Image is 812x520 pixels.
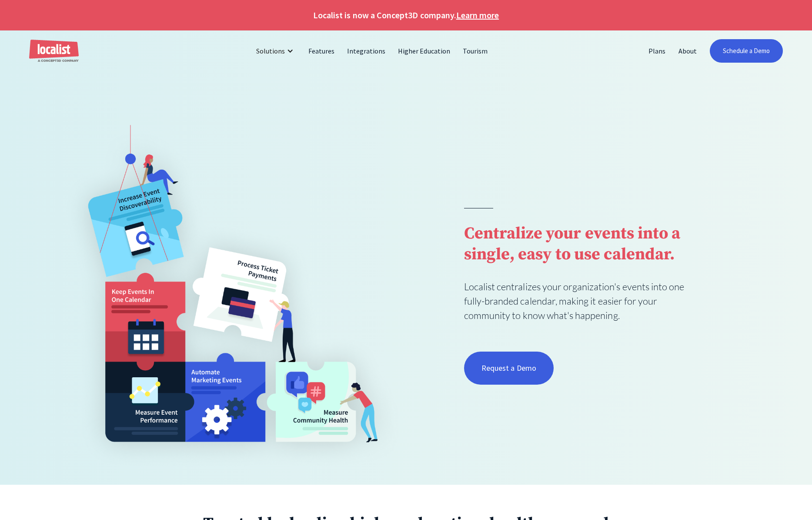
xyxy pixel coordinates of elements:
div: Solutions [250,40,302,61]
p: Localist centralizes your organization's events into one fully-branded calendar, making it easier... [464,279,696,322]
a: Integrations [341,40,392,61]
a: Tourism [457,40,494,61]
a: About [672,40,703,61]
a: Higher Education [392,40,457,61]
strong: Centralize your events into a single, easy to use calendar. [464,223,680,265]
a: Schedule a Demo [710,39,783,63]
a: home [29,40,79,63]
a: Plans [642,40,672,61]
a: Learn more [456,9,499,22]
a: Features [302,40,341,61]
div: Solutions [256,46,285,56]
a: Request a Demo [464,352,554,385]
